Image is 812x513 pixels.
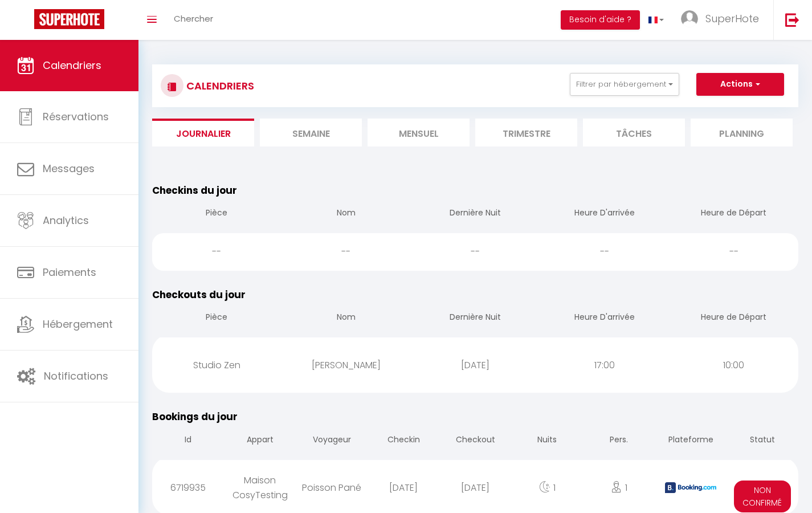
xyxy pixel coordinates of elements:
[655,425,727,457] th: Plateforme
[368,119,470,146] li: Mensuel
[669,233,798,270] div: --
[511,469,583,506] div: 1
[152,425,224,457] th: Id
[44,369,108,383] span: Notifications
[540,302,669,335] th: Heure D'arrivée
[281,302,411,335] th: Nom
[281,233,411,270] div: --
[681,10,698,27] img: ...
[281,347,411,384] div: [PERSON_NAME]
[705,11,759,26] span: SuperHote
[152,233,281,270] div: --
[540,198,669,230] th: Heure D'arrivée
[183,73,254,99] h3: CALENDRIERS
[411,233,540,270] div: --
[152,469,224,506] div: 6719935
[540,347,669,384] div: 17:00
[540,233,669,270] div: --
[669,302,798,335] th: Heure de Départ
[411,198,540,230] th: Dernière Nuit
[583,469,655,506] div: 1
[411,302,540,335] th: Dernière Nuit
[224,462,296,513] div: Maison CosyTesting
[734,481,791,512] span: Non Confirmé
[152,347,281,384] div: Studio Zen
[281,198,411,230] th: Nom
[152,410,238,424] span: Bookings du jour
[669,198,798,230] th: Heure de Départ
[174,13,213,25] span: Chercher
[43,58,101,72] span: Calendriers
[439,469,511,506] div: [DATE]
[43,161,95,176] span: Messages
[152,198,281,230] th: Pièce
[152,302,281,335] th: Pièce
[296,425,368,457] th: Voyageur
[152,184,237,197] span: Checkins du jour
[511,425,583,457] th: Nuits
[43,213,89,227] span: Analytics
[9,5,43,39] button: Ouvrir le widget de chat LiveChat
[43,317,113,331] span: Hébergement
[570,73,679,96] button: Filtrer par hébergement
[34,9,104,29] img: Super Booking
[583,119,685,146] li: Tâches
[665,482,716,493] img: booking2.png
[785,13,799,27] img: logout
[696,73,784,96] button: Actions
[475,119,577,146] li: Trimestre
[583,425,655,457] th: Pers.
[43,109,109,124] span: Réservations
[727,425,798,457] th: Statut
[152,288,246,302] span: Checkouts du jour
[669,347,798,384] div: 10:00
[368,469,439,506] div: [DATE]
[260,119,362,146] li: Semaine
[152,119,254,146] li: Journalier
[296,469,368,506] div: Poisson Pané
[561,10,640,30] button: Besoin d'aide ?
[43,265,96,279] span: Paiements
[439,425,511,457] th: Checkout
[691,119,793,146] li: Planning
[411,347,540,384] div: [DATE]
[368,425,439,457] th: Checkin
[224,425,296,457] th: Appart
